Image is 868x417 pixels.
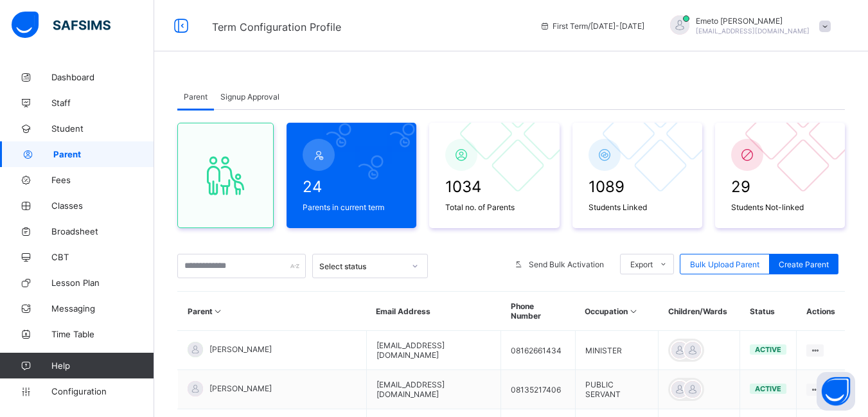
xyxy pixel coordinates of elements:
td: 08135217406 [501,370,576,409]
span: Parent [53,149,154,159]
span: Time Table [51,329,154,339]
span: Signup Approval [220,92,279,102]
span: [PERSON_NAME] [209,344,272,354]
span: Broadsheet [51,226,154,236]
span: active [755,345,781,354]
span: Emeto [PERSON_NAME] [696,16,810,26]
th: Actions [797,292,845,331]
span: Send Bulk Activation [529,260,604,269]
td: 08162661434 [501,331,576,370]
span: Messaging [51,303,154,314]
span: 24 [303,177,400,196]
span: Student [51,123,154,134]
span: Total no. of Parents [445,202,543,212]
td: [EMAIL_ADDRESS][DOMAIN_NAME] [366,331,500,370]
div: EmetoAusten [657,15,837,37]
th: Children/Wards [659,292,740,331]
img: safsims [12,12,111,39]
i: Sort in Ascending Order [213,306,224,316]
td: MINISTER [575,331,659,370]
div: Select status [319,262,404,271]
th: Email Address [366,292,500,331]
td: [EMAIL_ADDRESS][DOMAIN_NAME] [366,370,500,409]
span: session/term information [540,21,644,31]
span: Create Parent [779,260,829,269]
span: 1089 [589,177,686,196]
span: Dashboard [51,72,154,82]
span: Help [51,360,154,371]
th: Parent [178,292,367,331]
span: [PERSON_NAME] [209,384,272,393]
th: Phone Number [501,292,576,331]
span: Students Linked [589,202,686,212]
td: PUBLIC SERVANT [575,370,659,409]
span: Fees [51,175,154,185]
span: Term Configuration Profile [212,21,341,33]
span: 1034 [445,177,543,196]
span: [EMAIL_ADDRESS][DOMAIN_NAME] [696,27,810,35]
th: Occupation [575,292,659,331]
button: Open asap [817,372,855,411]
span: Parent [184,92,208,102]
span: Staff [51,98,154,108]
th: Status [740,292,797,331]
i: Sort in Ascending Order [628,306,639,316]
span: Parents in current term [303,202,400,212]
span: Bulk Upload Parent [690,260,759,269]
span: Export [630,260,653,269]
span: CBT [51,252,154,262]
span: Classes [51,200,154,211]
span: 29 [731,177,829,196]
span: Configuration [51,386,154,396]
span: Students Not-linked [731,202,829,212]
span: Lesson Plan [51,278,154,288]
span: active [755,384,781,393]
